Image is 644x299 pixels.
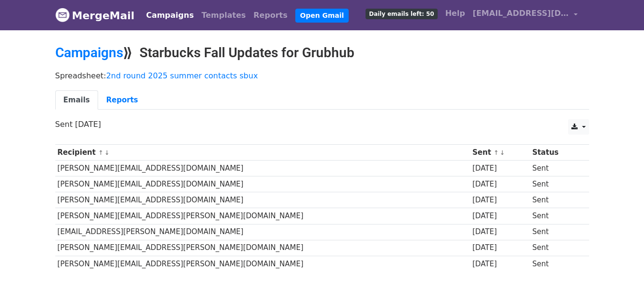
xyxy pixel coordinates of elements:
[472,163,528,174] div: [DATE]
[470,145,530,161] th: Sent
[472,226,528,237] div: [DATE]
[55,176,470,192] td: [PERSON_NAME][EMAIL_ADDRESS][DOMAIN_NAME]
[362,4,441,23] a: Daily emails left: 50
[442,4,469,23] a: Help
[500,149,505,156] a: ↓
[473,8,569,19] span: [EMAIL_ADDRESS][DOMAIN_NAME]
[55,161,470,176] td: [PERSON_NAME][EMAIL_ADDRESS][DOMAIN_NAME]
[55,8,70,22] img: MergeMail logo
[55,240,470,256] td: [PERSON_NAME][EMAIL_ADDRESS][PERSON_NAME][DOMAIN_NAME]
[366,9,437,19] span: Daily emails left: 50
[472,259,528,270] div: [DATE]
[530,240,581,256] td: Sent
[469,4,581,26] a: [EMAIL_ADDRESS][DOMAIN_NAME]
[250,6,291,25] a: Reports
[530,256,581,272] td: Sent
[530,192,581,208] td: Sent
[55,5,135,25] a: MergeMail
[530,145,581,161] th: Status
[472,179,528,190] div: [DATE]
[530,161,581,176] td: Sent
[472,242,528,253] div: [DATE]
[98,149,103,156] a: ↑
[472,195,528,206] div: [DATE]
[55,256,470,272] td: [PERSON_NAME][EMAIL_ADDRESS][PERSON_NAME][DOMAIN_NAME]
[530,176,581,192] td: Sent
[55,71,589,81] p: Spreadsheet:
[493,149,499,156] a: ↑
[530,208,581,224] td: Sent
[98,90,146,110] a: Reports
[55,45,589,61] h2: ⟫ Starbucks Fall Updates for Grubhub
[55,90,98,110] a: Emails
[198,6,250,25] a: Templates
[55,45,123,61] a: Campaigns
[106,71,258,80] a: 2nd round 2025 summer contacts sbux
[55,145,470,161] th: Recipient
[295,9,349,23] a: Open Gmail
[55,224,470,240] td: [EMAIL_ADDRESS][PERSON_NAME][DOMAIN_NAME]
[472,211,528,222] div: [DATE]
[55,208,470,224] td: [PERSON_NAME][EMAIL_ADDRESS][PERSON_NAME][DOMAIN_NAME]
[142,6,198,25] a: Campaigns
[55,119,589,129] p: Sent [DATE]
[530,224,581,240] td: Sent
[55,192,470,208] td: [PERSON_NAME][EMAIL_ADDRESS][DOMAIN_NAME]
[104,149,110,156] a: ↓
